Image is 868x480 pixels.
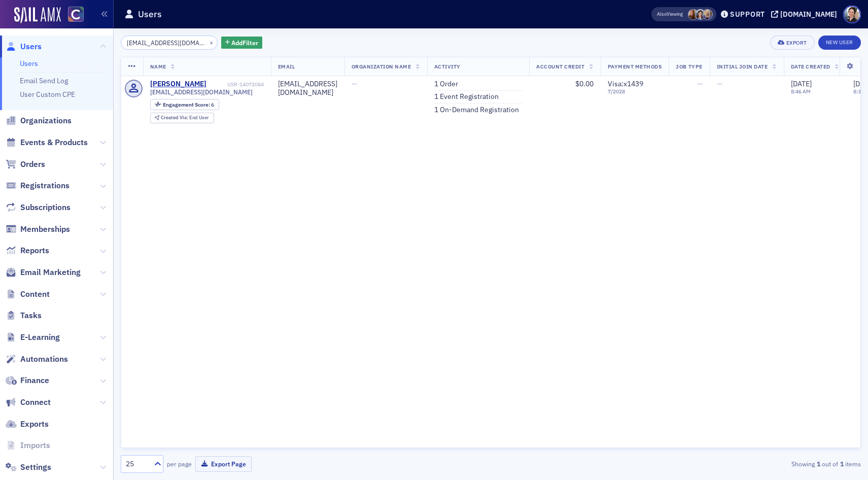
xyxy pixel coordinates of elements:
[434,80,458,89] a: 1 Order
[6,224,70,235] a: Memberships
[278,63,295,70] span: Email
[20,41,42,52] span: Users
[20,354,68,365] span: Automations
[818,36,861,50] a: New User
[20,462,51,473] span: Settings
[608,79,643,88] span: Visa : x1439
[14,7,61,23] img: SailAMX
[6,397,51,408] a: Connect
[6,310,42,321] a: Tasks
[150,80,206,89] a: [PERSON_NAME]
[730,10,765,19] div: Support
[20,332,60,343] span: E-Learning
[20,397,51,408] span: Connect
[6,159,45,170] a: Orders
[536,63,584,70] span: Account Credit
[838,459,845,468] strong: 1
[68,7,84,22] img: SailAMX
[434,106,519,115] a: 1 On-Demand Registration
[6,375,49,386] a: Finance
[717,63,768,70] span: Initial Join Date
[20,440,50,451] span: Imports
[20,224,70,235] span: Memberships
[20,180,70,191] span: Registrations
[815,459,822,468] strong: 1
[780,10,837,19] div: [DOMAIN_NAME]
[688,9,699,20] span: Sheila Duggan
[657,11,667,17] div: Also
[6,41,42,52] a: Users
[6,419,49,430] a: Exports
[621,459,861,468] div: Showing out of items
[208,81,264,88] div: USR-14072084
[6,332,60,343] a: E-Learning
[207,38,216,47] button: ×
[6,354,68,365] a: Automations
[434,92,499,101] a: 1 Event Registration
[61,7,84,24] a: View Homepage
[695,9,706,20] span: Stacy Svendsen
[20,115,72,126] span: Organizations
[20,375,49,386] span: Finance
[121,36,218,50] input: Search…
[20,289,50,300] span: Content
[575,79,594,88] span: $0.00
[6,137,88,148] a: Events & Products
[6,440,50,451] a: Imports
[138,8,162,20] h1: Users
[20,419,49,430] span: Exports
[791,79,812,88] span: [DATE]
[6,180,70,191] a: Registrations
[163,102,214,108] div: 6
[434,63,461,70] span: Activity
[20,90,75,99] a: User Custom CPE
[20,267,81,278] span: Email Marketing
[657,11,683,18] span: Viewing
[278,80,337,97] div: [EMAIL_ADDRESS][DOMAIN_NAME]
[20,310,42,321] span: Tasks
[150,113,214,123] div: Created Via: End User
[6,289,50,300] a: Content
[163,101,211,108] span: Engagement Score :
[676,63,702,70] span: Job Type
[161,114,189,121] span: Created Via :
[195,456,252,472] button: Export Page
[6,267,81,278] a: Email Marketing
[843,6,861,23] span: Profile
[150,99,219,110] div: Engagement Score: 6
[20,59,38,68] a: Users
[6,245,49,256] a: Reports
[608,88,662,95] span: 7 / 2028
[791,63,830,70] span: Date Created
[352,63,411,70] span: Organization Name
[608,63,662,70] span: Payment Methods
[150,88,253,96] span: [EMAIL_ADDRESS][DOMAIN_NAME]
[702,9,713,20] span: Alicia Gelinas
[6,202,71,213] a: Subscriptions
[6,462,51,473] a: Settings
[126,459,148,469] div: 25
[791,88,811,95] time: 8:46 AM
[221,37,263,49] button: AddFilter
[6,115,72,126] a: Organizations
[150,63,166,70] span: Name
[770,36,814,50] button: Export
[161,115,209,121] div: End User
[167,459,192,468] label: per page
[20,159,45,170] span: Orders
[697,79,703,88] span: —
[231,38,258,47] span: Add Filter
[717,79,722,88] span: —
[20,245,49,256] span: Reports
[786,40,807,46] div: Export
[20,137,88,148] span: Events & Products
[352,79,357,88] span: —
[20,202,71,213] span: Subscriptions
[20,76,68,85] a: Email Send Log
[771,11,841,18] button: [DOMAIN_NAME]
